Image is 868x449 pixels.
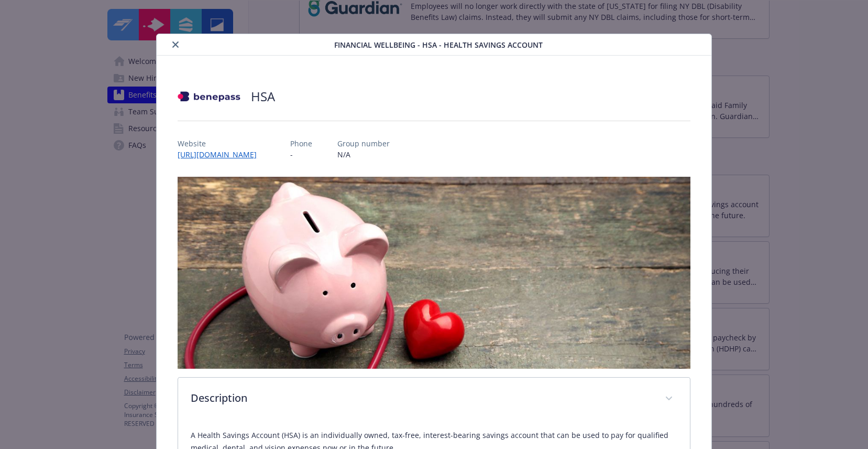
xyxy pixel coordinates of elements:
[251,88,275,105] h2: HSA
[290,138,312,149] p: Phone
[169,38,182,51] button: close
[178,81,240,112] img: BenePass, Inc.
[178,138,265,149] p: Website
[191,390,652,406] p: Description
[290,149,312,160] p: -
[178,149,265,159] a: [URL][DOMAIN_NAME]
[334,39,543,50] span: Financial Wellbeing - HSA - Health Savings Account
[337,149,390,160] p: N/A
[337,138,390,149] p: Group number
[178,378,689,421] div: Description
[178,177,690,369] img: banner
